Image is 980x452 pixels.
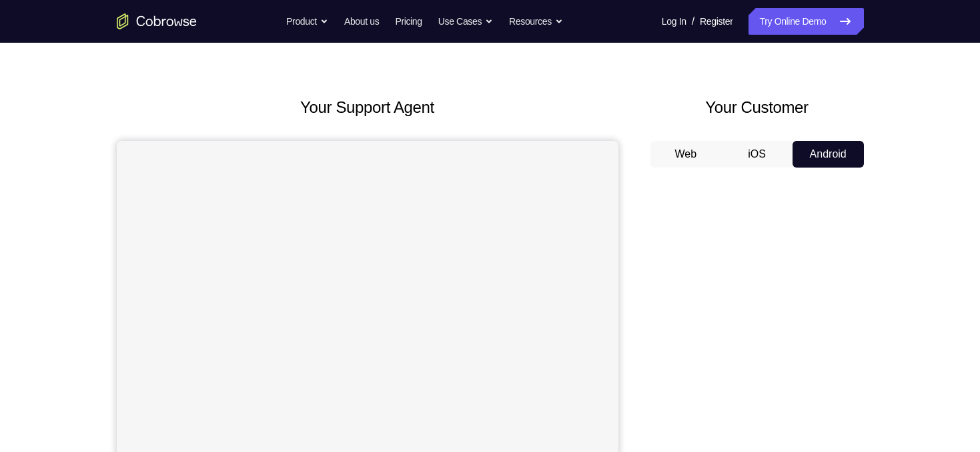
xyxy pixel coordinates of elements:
[650,95,864,120] h2: Your Customer
[509,8,563,35] button: Resources
[286,8,328,35] button: Product
[395,8,422,35] a: Pricing
[692,13,694,29] span: /
[438,8,493,35] button: Use Cases
[721,141,793,168] button: iOS
[650,141,722,168] button: Web
[344,8,379,35] a: About us
[117,95,618,120] h2: Your Support Agent
[662,8,686,35] a: Log In
[793,141,864,168] button: Android
[117,13,197,29] a: Go to the home page
[700,8,732,35] a: Register
[749,8,863,35] a: Try Online Demo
